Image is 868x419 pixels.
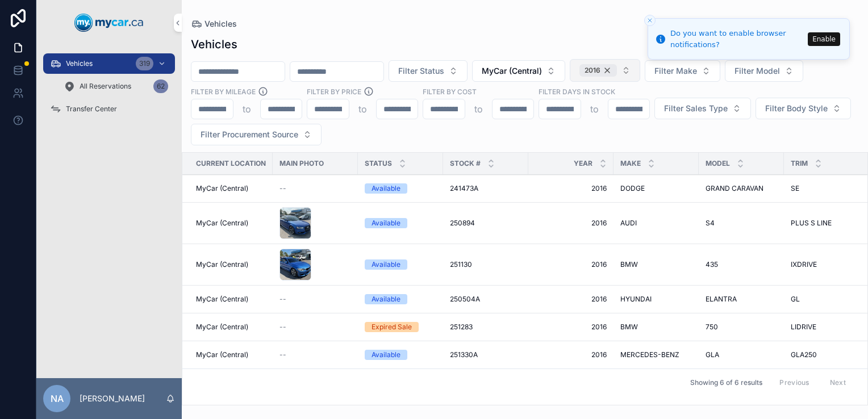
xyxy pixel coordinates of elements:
span: Current Location [196,159,266,168]
a: BMW [620,260,692,269]
a: 2016 [535,260,607,269]
a: 241473A [450,184,521,193]
a: 251130 [450,260,521,269]
span: Year [574,159,592,168]
a: 251330A [450,350,521,359]
a: GLA [706,350,777,359]
a: Expired Sale [365,322,436,332]
span: 251283 [450,322,473,332]
span: AUDI [620,219,637,228]
button: Select Button [570,59,640,82]
span: 250894 [450,219,475,228]
a: MERCEDES-BENZ [620,350,692,359]
span: Filter Procurement Source [201,129,298,140]
a: Available [365,350,436,360]
a: GRAND CARAVAN [706,184,777,193]
label: FILTER BY COST [423,86,477,97]
button: Select Button [472,60,565,82]
a: -- [279,295,351,304]
p: to [358,102,367,116]
span: SE [791,184,799,193]
div: Available [372,218,400,228]
span: GLA [706,350,719,359]
a: MyCar (Central) [196,322,266,332]
span: Model [706,159,730,168]
button: Enable [808,32,840,46]
span: -- [279,184,286,193]
button: Select Button [645,60,720,82]
a: Vehicles [191,18,237,30]
a: SE [791,184,862,193]
a: -- [279,322,351,332]
span: 251330A [450,350,478,359]
a: All Reservations62 [57,76,175,97]
label: FILTER BY PRICE [307,86,361,97]
button: Unselect I_2016 [579,64,617,77]
span: HYUNDAI [620,295,652,304]
div: scrollable content [36,45,182,134]
span: GRAND CARAVAN [706,184,763,193]
span: MyCar (Central) [196,219,248,228]
a: -- [279,184,351,193]
p: to [243,102,251,116]
span: 750 [706,322,718,332]
span: Filter Status [398,65,444,77]
span: MyCar (Central) [196,322,248,332]
div: 62 [153,79,168,93]
span: MERCEDES-BENZ [620,350,679,359]
span: BMW [620,322,638,332]
a: IXDRIVE [791,260,862,269]
span: GL [791,295,800,304]
button: Select Button [389,60,468,82]
a: MyCar (Central) [196,260,266,269]
a: MyCar (Central) [196,219,266,228]
span: -- [279,295,286,304]
span: 251130 [450,260,472,269]
a: MyCar (Central) [196,350,266,359]
span: S4 [706,219,715,228]
a: GLA250 [791,350,862,359]
span: PLUS S LINE [791,219,832,228]
a: AUDI [620,219,692,228]
a: PLUS S LINE [791,219,862,228]
span: All Reservations [80,82,131,91]
a: S4 [706,219,777,228]
span: Main Photo [279,159,324,168]
span: 2016 [535,295,607,304]
a: 2016 [535,322,607,332]
span: MyCar (Central) [196,295,248,304]
span: Filter Body Style [765,103,828,114]
div: Do you want to enable browser notifications? [670,28,804,50]
div: Available [372,259,400,270]
span: -- [279,322,286,332]
span: Stock # [450,159,481,168]
span: Showing 6 of 6 results [690,378,762,387]
span: Vehicles [205,18,237,30]
span: Filter Make [654,65,697,77]
span: IXDRIVE [791,260,817,269]
a: 250504A [450,295,521,304]
span: Transfer Center [66,104,117,114]
a: Available [365,294,436,304]
span: Filter Sales Type [664,103,728,114]
a: 2016 [535,219,607,228]
a: Available [365,183,436,194]
a: Available [365,218,436,228]
span: LIDRIVE [791,322,816,332]
p: [PERSON_NAME] [80,393,145,404]
span: 435 [706,260,718,269]
p: to [474,102,483,116]
a: -- [279,350,351,359]
a: 435 [706,260,777,269]
span: 2016 [535,184,607,193]
span: ELANTRA [706,295,737,304]
a: MyCar (Central) [196,184,266,193]
span: Status [365,159,392,168]
a: Vehicles319 [43,53,175,74]
span: Trim [791,159,808,168]
button: Close toast [644,15,656,26]
a: 2016 [535,350,607,359]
